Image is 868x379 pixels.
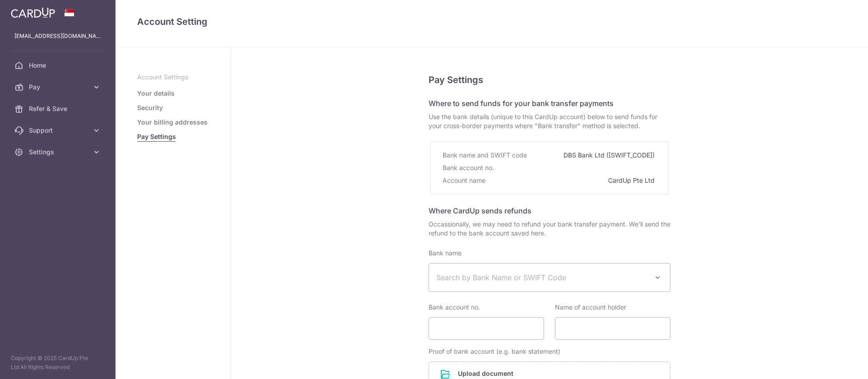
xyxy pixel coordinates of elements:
p: [EMAIL_ADDRESS][DOMAIN_NAME] [14,32,101,41]
a: Security [137,103,163,112]
label: Bank name [429,249,462,258]
div: Bank name and SWIFT code [443,149,529,162]
h5: Pay Settings [429,73,670,87]
span: Refer & Save [29,104,88,113]
span: Occassionally, we may need to refund your bank transfer payment. We’ll send the refund to the ban... [429,220,670,238]
span: Pay [29,83,88,92]
a: Pay Settings [137,132,176,141]
span: Where CardUp sends refunds [429,206,531,215]
span: Settings [29,148,88,157]
label: Bank account no. [429,303,480,312]
p: Account Settings [137,73,209,82]
iframe: Opens a widget where you can find more information [810,352,859,374]
span: Support [29,126,88,135]
a: Your billing addresses [137,118,208,127]
div: CardUp Pte Ltd [608,174,656,187]
div: DBS Bank Ltd ([SWIFT_CODE]) [563,149,656,162]
span: Search by Bank Name or SWIFT Code [436,272,648,283]
span: Where to send funds for your bank transfer payments [429,99,614,108]
img: CardUp [11,7,55,18]
span: Use the bank details (unique to this CardUp account) below to send funds for your cross-border pa... [429,112,670,130]
label: Name of account holder [555,303,626,312]
div: Account name [443,174,487,187]
div: Bank account no. [443,162,496,174]
a: Your details [137,89,175,98]
span: translation missing: en.refund_bank_accounts.show.title.account_setting [137,16,208,27]
span: Home [29,61,88,70]
label: Proof of bank account (e.g. bank statement) [429,347,560,356]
